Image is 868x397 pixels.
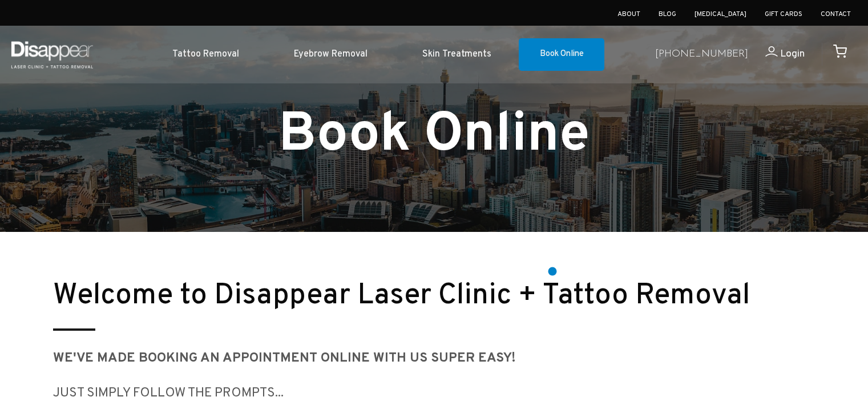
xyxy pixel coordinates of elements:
[53,350,516,367] strong: We've made booking AN appointment ONLINE WITH US SUPER EASY!
[53,278,750,314] small: Welcome to Disappear Laser Clinic + Tattoo Removal
[821,10,851,19] a: Contact
[780,47,805,61] span: Login
[9,34,95,75] img: Disappear - Laser Clinic and Tattoo Removal Services in Sydney, Australia
[44,110,825,163] h1: Book Online
[617,10,640,19] a: About
[748,46,805,63] a: Login
[267,37,395,72] a: Eyebrow Removal
[765,10,802,19] a: Gift Cards
[695,10,746,19] a: [MEDICAL_DATA]
[519,38,604,71] a: Book Online
[395,37,519,72] a: Skin Treatments
[655,46,748,63] a: [PHONE_NUMBER]
[659,10,676,19] a: Blog
[145,37,267,72] a: Tattoo Removal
